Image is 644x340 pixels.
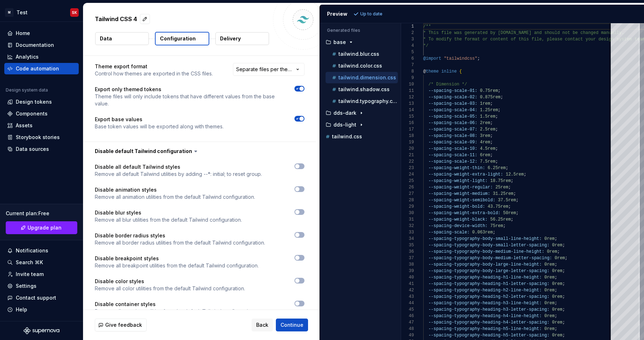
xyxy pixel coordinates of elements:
[401,165,414,171] div: 23
[4,280,79,292] a: Settings
[95,308,255,315] p: Remove all container utilities from the default Tailwind configuration.
[256,321,268,329] span: Back
[401,184,414,191] div: 26
[562,333,565,338] span: ;
[480,140,490,145] span: 4rem
[95,278,245,285] p: Disable color styles
[428,249,544,254] span: --spacing-typography-body-medium-line-height:
[480,153,490,158] span: 6rem
[428,95,477,100] span: --spacing-scale-02:
[105,321,142,329] span: Give feedback
[555,236,557,241] span: ;
[6,221,77,234] a: Upgrade plan
[4,108,79,119] a: Components
[16,98,52,105] div: Design tokens
[4,96,79,108] a: Design tokens
[16,306,27,313] div: Help
[1,5,82,20] button: MTestSK
[401,126,414,133] div: 17
[552,243,562,248] span: 0rem
[495,127,498,132] span: ;
[503,223,506,228] span: ;
[495,159,498,164] span: ;
[401,229,414,236] div: 33
[401,133,414,139] div: 18
[555,326,557,331] span: ;
[155,32,209,45] button: Configuration
[555,314,557,319] span: ;
[428,88,477,93] span: --spacing-scale-01:
[428,114,477,119] span: --spacing-scale-05:
[323,38,398,46] button: base
[428,172,503,177] span: --spacing-weight-extra-light:
[544,275,555,280] span: 0rem
[488,204,508,209] span: 43.75rem
[401,30,414,36] div: 2
[401,242,414,248] div: 35
[503,211,516,216] span: 50rem
[95,209,242,216] p: Disable blur styles
[490,140,493,145] span: ;
[95,285,245,292] p: Remove all color utilities from the default Tailwind configuration.
[16,122,33,129] div: Assets
[401,171,414,178] div: 24
[428,153,477,158] span: --spacing-scale-11:
[401,88,414,94] div: 11
[4,304,79,315] button: Help
[95,93,282,107] p: Theme files will only include tokens that have different values from the base value.
[428,166,485,171] span: --spacing-weight-thin:
[95,163,262,171] p: Disable all default Tailwind styles
[488,166,506,171] span: 6.25rem
[401,287,414,294] div: 42
[428,262,542,267] span: --spacing-typography-body-large-line-height:
[428,198,495,203] span: --spacing-weight-semibold:
[220,35,241,42] p: Delivery
[508,185,511,190] span: ;
[428,307,549,312] span: --spacing-typography-heading-h3-letter-spacing:
[333,110,356,116] p: dds-dark
[401,203,414,210] div: 29
[428,146,477,151] span: --spacing-scale-10:
[323,121,398,129] button: dds-light
[401,268,414,274] div: 39
[4,268,79,280] a: Invite team
[428,288,542,293] span: --spacing-typography-heading-h2-line-height:
[428,333,549,338] span: --spacing-typography-heading-h5-letter-spacing:
[16,41,54,49] div: Documentation
[516,211,518,216] span: ;
[160,35,196,42] p: Configuration
[428,243,549,248] span: --spacing-typography-body-small-letter-spacing:
[401,261,414,268] div: 38
[95,116,224,123] p: Export base values
[327,28,394,33] p: Generated files
[501,95,503,100] span: ;
[557,249,560,254] span: ;
[95,239,265,246] p: Remove all border radius utilities from the default Tailwind configuration.
[4,39,79,51] a: Documentation
[490,133,493,138] span: ;
[16,271,44,278] div: Invite team
[323,133,398,141] button: tailwind.css
[401,332,414,339] div: 49
[428,223,488,228] span: --spacing-device-width:
[506,172,523,177] span: 12.5rem
[480,146,495,151] span: 4.5rem
[95,86,282,93] p: Export only themed tokens
[428,140,477,145] span: --spacing-scale-09:
[480,159,495,164] span: 7.5rem
[95,32,149,45] button: Data
[426,69,439,74] span: theme
[459,69,462,74] span: {
[95,15,137,23] p: Tailwind CSS 4
[401,248,414,255] div: 36
[552,307,562,312] span: 0rem
[562,307,565,312] span: ;
[493,191,513,196] span: 31.25rem
[95,319,147,331] button: Give feedback
[544,326,555,331] span: 0rem
[4,120,79,131] a: Assets
[5,8,14,17] div: M
[332,134,362,139] p: tailwind.css
[401,158,414,165] div: 22
[480,127,495,132] span: 2.5rem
